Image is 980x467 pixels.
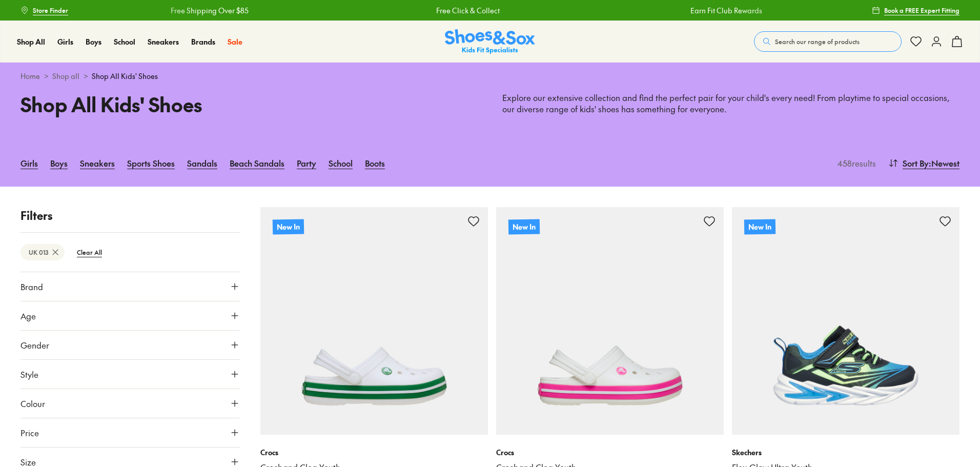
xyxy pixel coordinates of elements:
[365,152,385,174] a: Boots
[260,207,488,435] a: New In
[732,207,959,435] a: New In
[21,360,240,389] button: Style
[21,339,49,351] span: Gender
[754,31,902,52] button: Search our range of products
[21,368,38,380] span: Style
[496,207,724,435] a: New In
[445,29,535,54] a: Shoes & Sox
[445,29,535,54] img: SNS_Logo_Responsive.svg
[228,36,242,47] a: Sale
[21,244,65,260] btn: UK 013
[21,207,240,224] p: Filters
[187,152,217,174] a: Sandals
[21,418,240,447] button: Price
[148,36,179,47] a: Sneakers
[230,152,284,174] a: Beach Sandals
[884,6,959,15] span: Book a FREE Expert Fitting
[191,36,215,47] a: Brands
[775,37,860,46] span: Search our range of products
[69,243,110,261] btn: Clear All
[496,447,724,458] p: Crocs
[260,447,488,458] p: Crocs
[114,36,135,47] a: School
[21,152,38,174] a: Girls
[33,6,68,15] span: Store Finder
[21,90,478,119] h1: Shop All Kids' Shoes
[168,5,246,16] a: Free Shipping Over $85
[57,36,73,47] a: Girls
[273,219,304,234] p: New In
[329,152,353,174] a: School
[92,71,158,82] span: Shop All Kids' Shoes
[688,5,760,16] a: Earn Fit Club Rewards
[21,272,240,301] button: Brand
[17,36,45,47] a: Shop All
[508,219,540,234] p: New In
[21,331,240,359] button: Gender
[833,157,876,169] p: 458 results
[929,157,959,169] span: : Newest
[732,447,959,458] p: Skechers
[21,427,39,439] span: Price
[21,280,43,293] span: Brand
[21,397,45,410] span: Colour
[888,152,959,174] button: Sort By:Newest
[86,36,101,47] a: Boys
[434,5,497,16] a: Free Click & Collect
[21,1,68,19] a: Store Finder
[21,71,40,82] a: Home
[297,152,316,174] a: Party
[50,152,68,174] a: Boys
[744,219,775,234] p: New In
[872,1,959,19] a: Book a FREE Expert Fitting
[127,152,175,174] a: Sports Shoes
[21,389,240,418] button: Colour
[21,71,959,82] div: > >
[52,71,79,82] a: Shop all
[903,157,929,169] span: Sort By
[502,92,959,115] p: Explore our extensive collection and find the perfect pair for your child's every need! From play...
[21,310,36,322] span: Age
[21,301,240,330] button: Age
[80,152,115,174] a: Sneakers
